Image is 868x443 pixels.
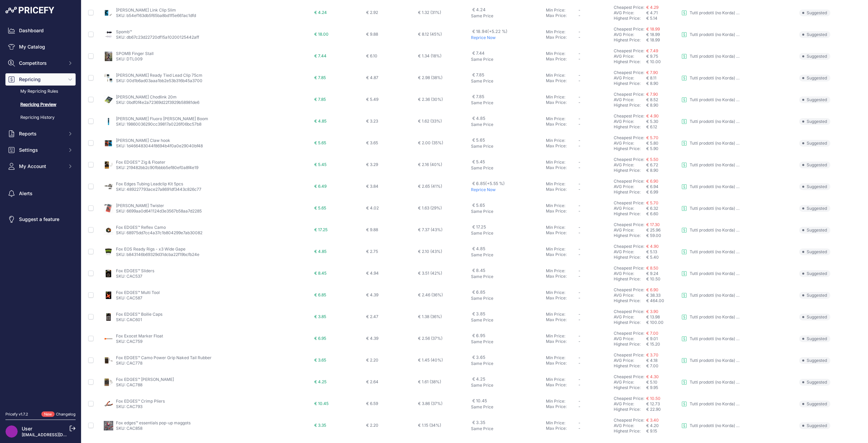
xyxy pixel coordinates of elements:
[418,10,441,15] span: € 1.32 (31%)
[546,13,578,18] div: Max Price:
[5,73,76,86] button: Repricing
[682,97,741,103] a: Tutti prodotti (no Korda) -5cent (min 20%+ mycost)
[116,361,142,366] a: SKU: CAC778
[546,122,578,127] div: Max Price:
[614,233,640,238] a: Highest Price:
[682,32,741,37] a: Tutti prodotti (no Korda) -5cent (min 20%+ mycost)
[646,16,657,21] span: € 5.14
[116,333,163,338] a: Fox Exocet Marker Float
[116,165,198,170] a: SKU: 219482bb2c90fbbbb5ef80ef0a8f4e19
[5,99,76,111] a: Repricing Preview
[614,179,644,184] a: Cheapest Price:
[682,336,741,342] a: Tutti prodotti (no Korda) -5cent (min 20%+ mycost)
[116,312,162,317] a: Fox EDGES™ Boilie Caps
[646,287,658,292] a: € 6.90
[472,137,485,143] span: € 5.65
[646,244,659,249] span: € 4.90
[682,119,741,124] a: Tutti prodotti (no Korda) -5cent (min 20%+ mycost)
[614,37,640,42] a: Highest Price:
[690,380,741,385] p: Tutti prodotti (no Korda) -5cent (min 20%+ mycost)
[116,13,196,18] a: SKU: b54ef163db5f65ba8bd1f5e661ac1dfd
[614,244,644,249] a: Cheapest Price:
[578,165,580,170] span: -
[28,39,34,45] img: tab_domain_overview_orange.svg
[472,181,505,186] span: € 6.85
[314,140,326,145] span: € 5.65
[646,10,679,16] div: € 4.71
[546,116,578,122] div: Min Price:
[799,118,830,125] span: Suggested
[68,39,74,45] img: tab_keywords_by_traffic_grey.svg
[578,143,580,148] span: -
[646,179,658,184] span: € 6.90
[22,426,32,431] a: User
[646,32,679,37] div: € 18.99
[614,265,644,271] a: Cheapest Price:
[646,81,658,86] span: € 8.90
[471,57,543,62] p: Same Price
[646,309,658,314] span: € 3.90
[578,35,580,40] span: -
[690,401,741,407] p: Tutti prodotti (no Korda) -5cent (min 20%+ mycost)
[471,35,543,40] p: Reprice Now
[116,420,191,425] a: Fox edges™ essentials pop-up maggots
[690,206,741,211] p: Tutti prodotti (no Korda) -5cent (min 20%+ mycost)
[614,157,644,162] a: Cheapest Price:
[472,51,485,56] span: € 7.44
[116,138,170,143] a: [PERSON_NAME] Claw hook
[5,24,76,403] nav: Sidebar
[799,31,830,38] span: Suggested
[116,274,142,279] a: SKU: CAC537
[76,40,113,44] div: Keyword (traffico)
[472,7,486,12] span: € 4.24
[116,51,154,56] a: SPOMB Finger Stall
[366,32,378,37] span: € 9.88
[546,160,578,165] div: Min Price:
[418,32,442,37] span: € 8.12 (45%)
[690,97,741,103] p: Tutti prodotti (no Korda) -5cent (min 20%+ mycost)
[314,97,326,102] span: € 7.85
[614,146,640,151] a: Highest Price:
[614,10,646,16] div: AVG Price:
[472,29,508,34] span: € 18.94
[646,222,660,227] a: € 17.30
[646,146,658,151] span: € 5.90
[646,265,658,271] a: € 8.50
[799,75,830,81] span: Suggested
[646,26,660,32] span: € 18.99
[472,72,484,77] span: € 7.85
[646,48,658,53] a: € 7.49
[646,113,659,118] span: € 4.90
[19,76,63,83] span: Repricing
[5,86,76,97] a: My Repricing Rules
[690,423,741,428] p: Tutti prodotti (no Korda) -5cent (min 20%+ mycost)
[546,143,578,149] div: Max Price:
[546,73,578,78] div: Min Price:
[614,81,640,86] a: Highest Price:
[546,35,578,40] div: Max Price:
[682,206,741,211] a: Tutti prodotti (no Korda) -5cent (min 20%+ mycost)
[5,213,76,225] a: Suggest a feature
[614,70,644,75] a: Cheapest Price:
[646,168,658,173] span: € 8.90
[5,7,54,14] img: Pricefy Logo
[471,165,543,171] p: Same Price
[471,144,543,149] p: Same Price
[614,331,644,336] a: Cheapest Price:
[472,116,485,121] span: € 4.85
[646,5,658,10] a: € 4.29
[614,276,640,281] a: Highest Price:
[546,51,578,56] div: Min Price:
[578,13,580,18] span: -
[614,298,640,303] a: Highest Price:
[646,59,661,64] span: € 10.00
[116,116,208,121] a: [PERSON_NAME] Fluoro [PERSON_NAME] Boom
[116,94,177,99] a: [PERSON_NAME] Chodlink 20m
[690,184,741,189] p: Tutti prodotti (no Korda) -5cent (min 20%+ mycost)
[646,124,657,129] span: € 6.12
[578,56,580,61] span: -
[614,16,640,21] a: Highest Price:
